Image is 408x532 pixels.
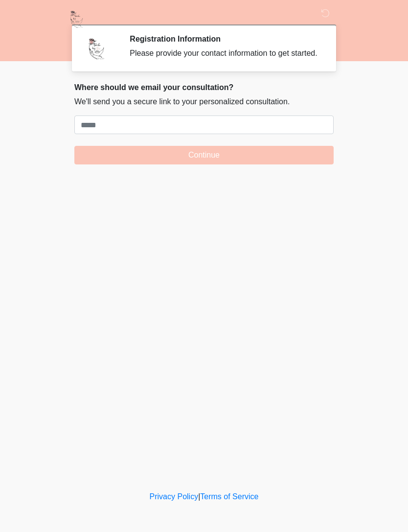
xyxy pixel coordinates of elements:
[130,47,319,59] div: Please provide your contact information to get started.
[198,492,200,501] a: |
[150,492,199,501] a: Privacy Policy
[82,34,111,64] img: Agent Avatar
[74,146,334,164] button: Continue
[74,96,334,108] p: We'll send you a secure link to your personalized consultation.
[200,492,258,501] a: Terms of Service
[74,83,334,92] h2: Where should we email your consultation?
[65,7,89,31] img: Touch by Rose Beauty Bar, LLC Logo
[130,34,319,44] h2: Registration Information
